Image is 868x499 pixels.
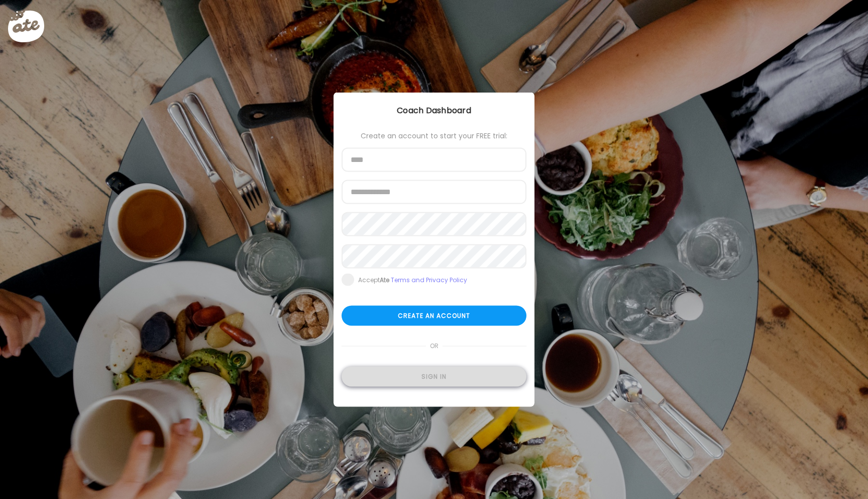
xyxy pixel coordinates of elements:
[358,276,467,284] div: Accept
[342,132,526,140] div: Create an account to start your FREE trial:
[342,367,526,387] div: Sign in
[426,336,443,356] span: or
[342,306,526,326] div: Create an account
[334,105,534,117] div: Coach Dashboard
[380,276,389,284] b: Ate
[391,276,467,284] a: Terms and Privacy Policy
